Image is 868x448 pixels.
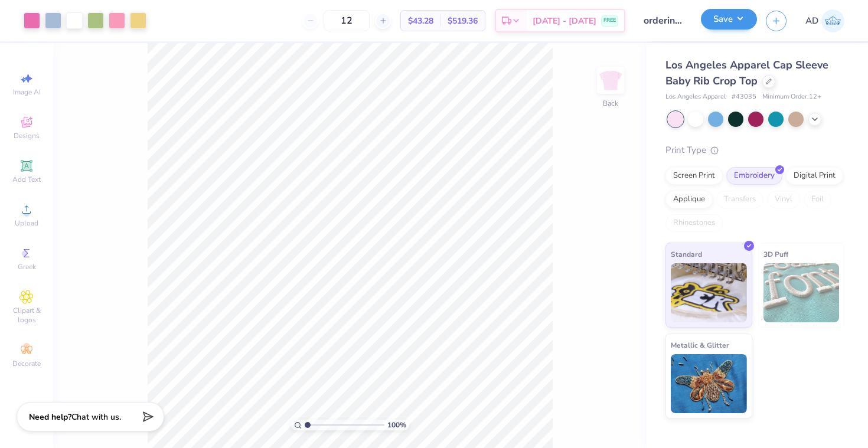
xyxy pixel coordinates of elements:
[603,98,618,109] div: Back
[634,9,692,32] input: Untitled Design
[665,167,723,185] div: Screen Print
[671,248,702,260] span: Standard
[665,92,726,102] span: Los Angeles Apparel
[671,339,729,351] span: Metallic & Glitter
[71,411,121,423] span: Chat with us.
[387,420,406,430] span: 100 %
[805,9,844,32] a: AD
[29,411,71,423] strong: Need help?
[726,167,782,185] div: Embroidery
[786,167,843,185] div: Digital Print
[324,10,370,31] input: – –
[821,9,844,32] img: Aliza Didarali
[603,17,616,25] span: FREE
[701,9,757,30] button: Save
[762,92,821,102] span: Minimum Order: 12 +
[665,143,844,157] div: Print Type
[14,131,40,140] span: Designs
[805,14,818,28] span: AD
[804,191,831,208] div: Foil
[13,87,41,97] span: Image AI
[665,214,723,232] div: Rhinestones
[665,58,828,88] span: Los Angeles Apparel Cap Sleeve Baby Rib Crop Top
[763,248,788,260] span: 3D Puff
[18,262,36,272] span: Greek
[763,263,840,322] img: 3D Puff
[448,15,478,27] span: $519.36
[599,68,622,92] img: Back
[716,191,763,208] div: Transfers
[767,191,800,208] div: Vinyl
[671,354,747,413] img: Metallic & Glitter
[15,218,38,228] span: Upload
[533,15,596,27] span: [DATE] - [DATE]
[12,175,41,184] span: Add Text
[671,263,747,322] img: Standard
[665,191,713,208] div: Applique
[6,306,47,325] span: Clipart & logos
[12,359,41,368] span: Decorate
[732,92,756,102] span: # 43035
[408,15,433,27] span: $43.28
